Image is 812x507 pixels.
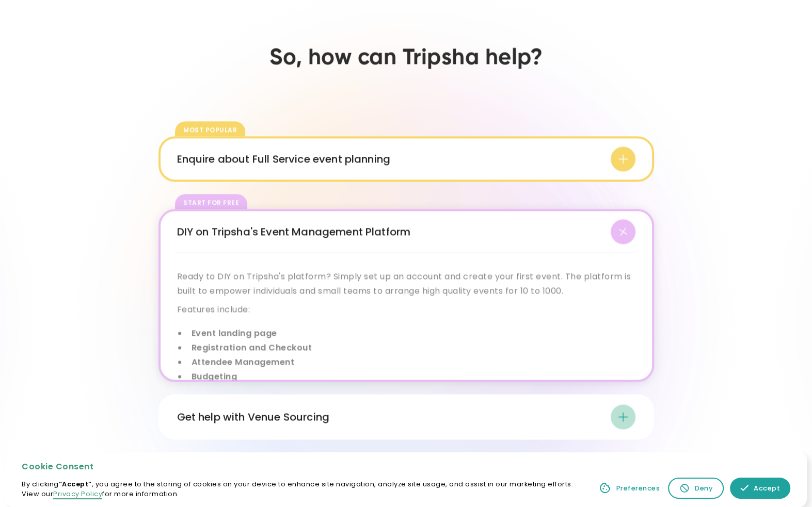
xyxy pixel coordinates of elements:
div: Enquire about Full Service event planning [177,146,635,171]
div: Enquire about Full Service event planning [177,151,391,167]
img: allow icon [740,484,749,492]
div: Get help with Venue Sourcing [177,409,329,424]
p: Ready to DIY on Tripsha's platform? Simply set up an account and create your first event. The pla... [177,269,635,298]
a: Deny [668,478,724,499]
p: Features include: [177,302,635,317]
strong: Budgeting [192,370,237,382]
div: DIY on Tripsha's Event Management Platform [177,224,411,239]
strong: “Accept” [59,480,92,488]
strong: Attendee Management [192,356,295,368]
p: By clicking , you agree to the storing of cookies on your device to enhance site navigation, anal... [22,479,580,499]
a: Privacy Policy [53,489,102,499]
div: Cookie Consent [22,461,580,473]
a: Accept [730,478,790,499]
div: Get help with Venue Sourcing [177,404,635,429]
div: Deny [695,483,712,493]
a: Preferences [597,478,662,499]
div: DIY on Tripsha's Event Management Platform [177,219,635,244]
div: Start for free [183,198,239,207]
div: Preferences [616,483,660,493]
div: most popular [183,125,237,135]
nav: DIY on Tripsha's Event Management Platform [177,244,635,371]
div: Accept [754,483,780,493]
h2: So, how can Tripsha help? [269,45,543,72]
strong: Event landing page [192,327,277,339]
strong: Registration and Checkout [192,341,312,353]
